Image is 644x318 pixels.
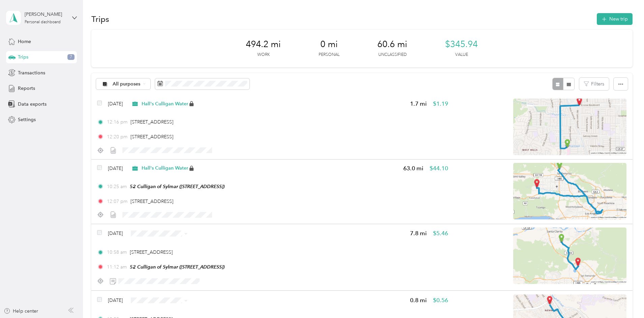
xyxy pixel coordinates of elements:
[130,199,173,204] span: [STREET_ADDRESS]
[107,183,127,190] span: 10:25 am
[107,118,127,126] span: 12:16 pm
[107,249,127,256] span: 10:58 am
[579,78,609,90] button: Filters
[257,52,270,58] p: Work
[108,100,123,107] span: [DATE]
[130,184,225,189] span: 52 Culligan of Sylmar ([STREET_ADDRESS])
[142,101,188,107] span: Hall's Culligan Water
[513,163,626,219] img: minimap
[410,100,427,108] span: 1.7 mi
[130,264,225,270] span: 52 Culligan of Sylmar ([STREET_ADDRESS])
[410,229,427,238] span: 7.8 mi
[113,82,141,86] span: All purposes
[108,230,123,237] span: [DATE]
[378,52,407,58] p: Unclassified
[18,116,36,123] span: Settings
[130,119,173,125] span: [STREET_ADDRESS]
[107,263,127,271] span: 11:12 am
[142,165,188,171] span: Hall's Culligan Water
[606,280,644,318] iframe: Everlance-gr Chat Button Frame
[433,229,448,238] span: $5.46
[18,54,28,61] span: Trips
[67,54,75,60] span: 7
[433,100,448,108] span: $1.19
[319,52,340,58] p: Personal
[18,69,45,76] span: Transactions
[410,296,427,305] span: 0.8 mi
[107,198,127,205] span: 12:07 pm
[91,15,109,23] h1: Trips
[18,38,31,45] span: Home
[597,13,633,25] button: New trip
[18,101,47,108] span: Data exports
[246,39,281,50] span: 494.2 mi
[108,297,123,304] span: [DATE]
[430,164,448,173] span: $44.10
[25,11,67,18] div: [PERSON_NAME]
[4,308,38,315] button: Help center
[445,39,478,50] span: $345.94
[130,134,173,140] span: [STREET_ADDRESS]
[403,164,423,173] span: 63.0 mi
[320,39,338,50] span: 0 mi
[130,249,173,255] span: [STREET_ADDRESS]
[107,133,127,140] span: 12:20 pm
[377,39,407,50] span: 60.6 mi
[513,99,626,155] img: minimap
[18,85,35,92] span: Reports
[433,296,448,305] span: $0.56
[513,227,626,284] img: minimap
[455,52,468,58] p: Value
[108,165,123,172] span: [DATE]
[25,20,61,24] div: Personal dashboard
